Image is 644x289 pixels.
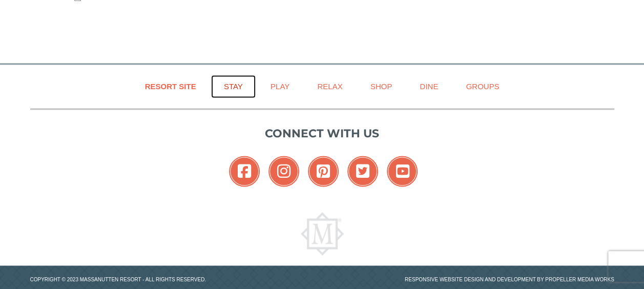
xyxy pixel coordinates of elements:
[453,75,512,98] a: Groups
[211,75,256,98] a: Stay
[358,75,405,98] a: Shop
[301,212,344,255] img: Massanutten Resort Logo
[407,75,451,98] a: Dine
[405,277,614,282] a: Responsive website design and development by Propeller Media Works
[258,75,302,98] a: Play
[23,276,322,283] p: Copyright © 2023 Massanutten Resort - All Rights Reserved.
[304,75,355,98] a: Relax
[30,125,614,142] p: Connect with us
[132,75,209,98] a: Resort Site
